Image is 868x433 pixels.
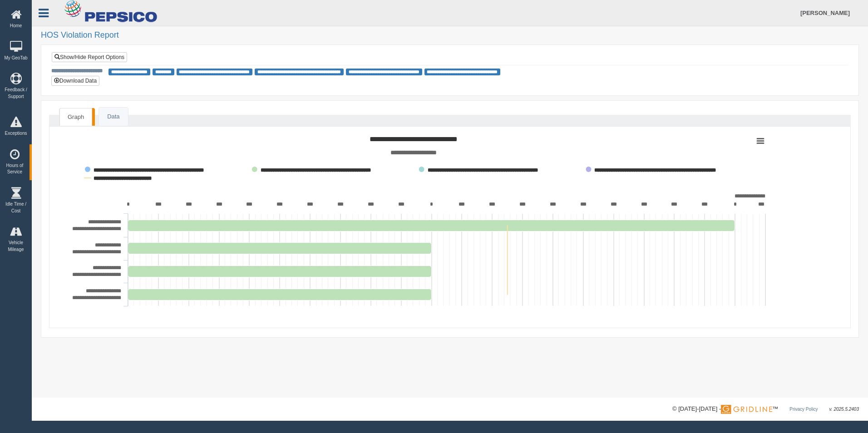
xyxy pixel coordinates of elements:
a: Show/Hide Report Options [52,52,127,62]
a: Graph [59,108,92,126]
a: Privacy Policy [789,407,818,412]
button: Download Data [51,76,99,86]
a: Data [99,108,128,126]
span: v. 2025.5.2403 [829,407,859,412]
img: Gridline [721,405,772,414]
div: © [DATE]-[DATE] - ™ [672,404,859,414]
